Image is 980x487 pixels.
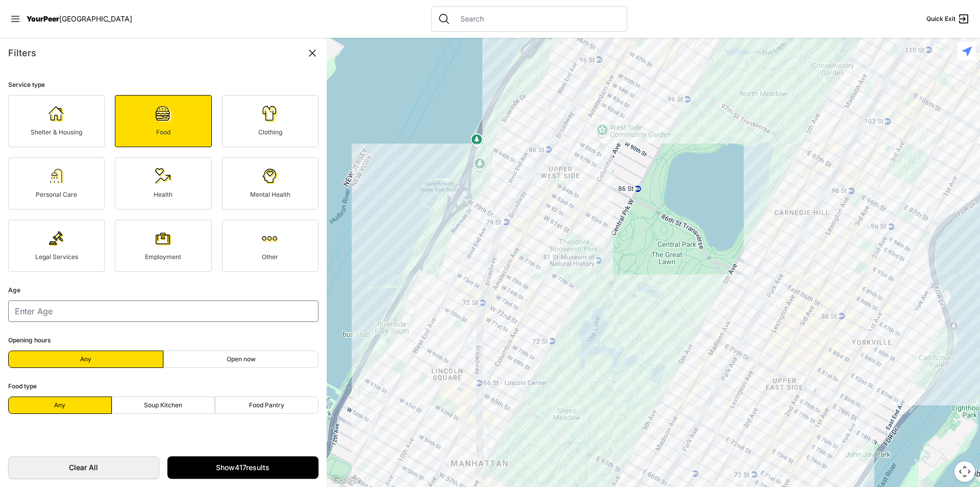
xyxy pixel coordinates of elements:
span: Food type [8,382,37,390]
span: Legal Services [35,253,78,261]
input: Enter Age [8,300,318,322]
a: Mental Health [222,157,318,210]
span: Opening hours [8,336,51,344]
span: Clothing [258,128,282,136]
span: Employment [145,253,181,261]
span: Soup Kitchen [144,401,182,409]
a: Legal Services [8,220,105,272]
a: Health [115,157,211,210]
a: Show417results [167,456,318,479]
span: [GEOGRAPHIC_DATA] [59,14,132,23]
a: Other [222,220,318,272]
span: Food Pantry [249,401,284,409]
span: Shelter & Housing [31,128,82,136]
span: Filters [8,48,36,58]
span: Quick Exit [926,15,955,23]
span: Open now [227,355,256,363]
a: Clothing [222,95,318,147]
span: Any [80,355,91,363]
a: Open this area in Google Maps (opens a new window) [329,474,363,487]
a: Shelter & Housing [8,95,105,147]
span: Health [154,191,173,198]
a: Food [115,95,211,147]
span: Mental Health [250,191,290,198]
span: YourPeer [27,14,59,23]
a: Clear All [8,456,159,479]
input: Search [454,14,621,24]
span: Food [156,128,170,136]
span: Age [8,286,20,294]
span: Clear All [19,462,149,473]
a: YourPeer[GEOGRAPHIC_DATA] [27,16,132,22]
span: Any [54,401,65,409]
img: Google [329,474,363,487]
button: Map camera controls [954,461,975,482]
a: Quick Exit [926,13,970,25]
span: Other [262,253,278,261]
span: Personal Care [36,191,77,198]
a: Employment [115,220,211,272]
span: Service type [8,81,45,88]
a: Personal Care [8,157,105,210]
